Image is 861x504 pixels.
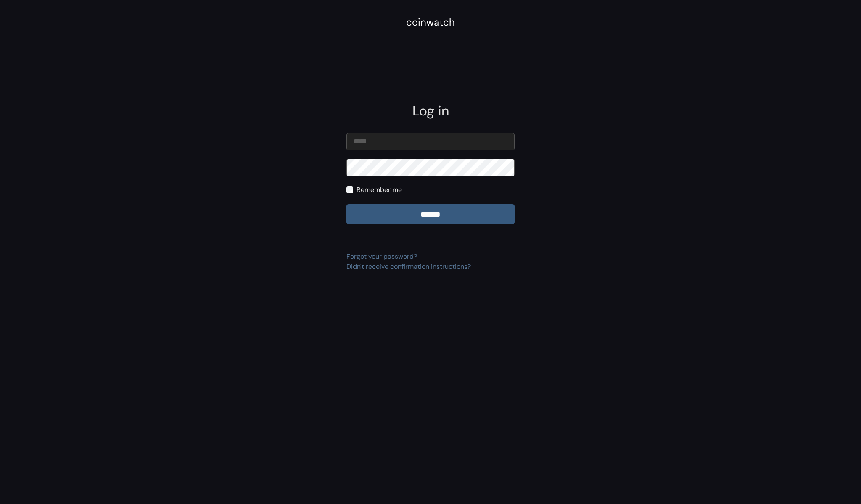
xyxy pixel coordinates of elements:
[406,15,455,30] div: coinwatch
[346,103,515,119] h2: Log in
[357,185,402,195] label: Remember me
[346,262,471,271] a: Didn't receive confirmation instructions?
[346,252,417,261] a: Forgot your password?
[406,19,455,28] a: coinwatch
